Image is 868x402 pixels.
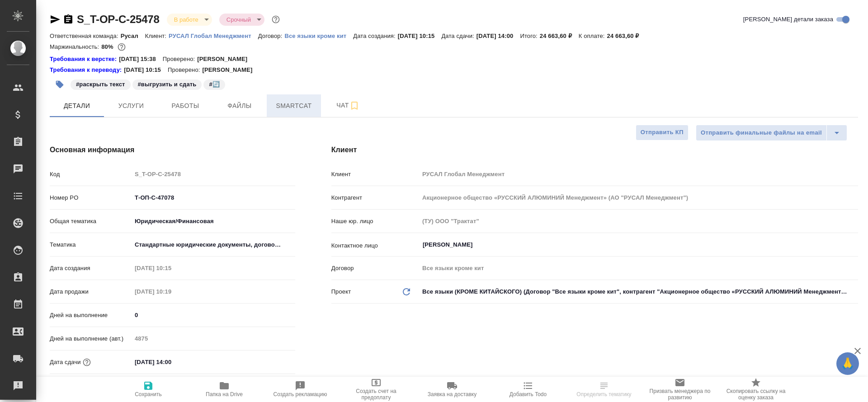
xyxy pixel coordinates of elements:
[138,80,197,89] p: #выгрузить и сдать
[50,145,295,155] h4: Основная информация
[331,145,858,155] h4: Клиент
[284,32,353,39] a: Все языки кроме кит
[116,41,127,53] button: 4031.36 RUB;
[50,240,132,249] p: Тематика
[696,125,827,141] button: Отправить финальные файлы на email
[50,43,101,50] p: Маржинальность:
[338,377,414,402] button: Создать счет на предоплату
[723,388,788,401] span: Скопировать ссылку на оценку заказа
[419,191,858,204] input: Пустое поле
[840,354,855,373] span: 🙏
[121,33,145,39] p: Русал
[132,262,211,275] input: Пустое поле
[50,311,132,320] p: Дней на выполнение
[50,55,119,64] div: Нажми, чтобы открыть папку с инструкцией
[202,65,259,75] p: [PERSON_NAME]
[132,237,295,252] div: Стандартные юридические документы, договоры, уставы
[169,32,258,39] a: РУСАЛ Глобал Менеджмент
[167,14,212,26] div: В работе
[119,55,163,64] p: [DATE] 15:38
[110,377,186,402] button: Сохранить
[169,33,258,39] p: РУСАЛ Глобал Менеджмент
[701,128,822,138] span: Отправить финальные файлы на email
[262,377,338,402] button: Создать рекламацию
[428,391,476,397] span: Заявка на доставку
[331,217,419,226] p: Наше юр. лицо
[274,391,327,397] span: Создать рекламацию
[50,14,61,25] button: Скопировать ссылку для ЯМессенджера
[132,309,295,322] input: ✎ Введи что-нибудь
[331,193,419,202] p: Контрагент
[50,287,132,296] p: Дата продажи
[219,14,264,26] div: В работе
[63,14,74,25] button: Скопировать ссылку
[206,391,243,397] span: Папка на Drive
[419,262,858,275] input: Пустое поле
[197,55,254,64] p: [PERSON_NAME]
[331,170,419,179] p: Клиент
[145,33,169,39] p: Клиент:
[55,100,99,112] span: Детали
[124,65,168,75] p: [DATE] 10:15
[349,100,360,111] svg: Подписаться
[331,241,419,250] p: Контактное лицо
[476,33,520,39] p: [DATE] 14:00
[209,80,219,89] p: #🔄️
[50,334,132,343] p: Дней на выполнение (авт.)
[566,377,642,402] button: Определить тематику
[132,168,295,181] input: Пустое поле
[270,14,282,25] button: Доп статусы указывают на важность/срочность заказа
[641,127,684,138] span: Отправить КП
[50,193,132,202] p: Номер PO
[398,33,442,39] p: [DATE] 10:15
[132,285,211,298] input: Пустое поле
[132,355,211,369] input: ✎ Введи что-нибудь
[696,125,847,141] div: split button
[718,377,794,402] button: Скопировать ссылку на оценку заказа
[132,214,295,229] div: Юридическая/Финансовая
[50,75,70,94] button: Добавить тэг
[77,13,160,25] a: S_T-OP-C-25478
[419,284,858,299] div: Все языки (КРОМЕ КИТАЙСКОГО) (Договор "Все языки кроме кит", контрагент "Акционерное общество «РУ...
[218,100,261,112] span: Файлы
[647,388,712,401] span: Призвать менеджера по развитию
[509,391,547,397] span: Добавить Todo
[203,80,226,88] span: 🔄️
[76,80,125,89] p: #раскрыть текст
[540,33,579,39] p: 24 663,60 ₽
[353,33,397,39] p: Дата создания:
[576,391,631,397] span: Определить тематику
[853,244,855,246] button: Open
[171,16,201,23] button: В работе
[490,377,566,402] button: Добавить Todo
[224,16,254,23] button: Срочный
[743,15,833,24] span: [PERSON_NAME] детали заказа
[331,287,351,296] p: Проект
[419,168,858,181] input: Пустое поле
[70,80,132,88] span: раскрыть текст
[81,356,93,368] button: Если добавить услуги и заполнить их объемом, то дата рассчитается автоматически
[50,170,132,179] p: Код
[272,100,316,112] span: Smartcat
[642,377,718,402] button: Призвать менеджера по развитию
[164,100,207,112] span: Работы
[284,33,353,39] p: Все языки кроме кит
[132,332,295,345] input: Пустое поле
[50,217,132,226] p: Общая тематика
[636,125,689,140] button: Отправить КП
[101,43,115,50] p: 80%
[331,264,419,273] p: Договор
[186,377,262,402] button: Папка на Drive
[414,377,490,402] button: Заявка на доставку
[50,264,132,273] p: Дата создания
[168,65,203,75] p: Проверено:
[607,33,646,39] p: 24 663,60 ₽
[50,65,124,75] div: Нажми, чтобы открыть папку с инструкцией
[163,55,198,64] p: Проверено:
[419,215,858,228] input: Пустое поле
[132,191,295,204] input: ✎ Введи что-нибудь
[50,55,119,64] a: Требования к верстке:
[579,33,607,39] p: К оплате:
[344,388,409,401] span: Создать счет на предоплату
[520,33,539,39] p: Итого:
